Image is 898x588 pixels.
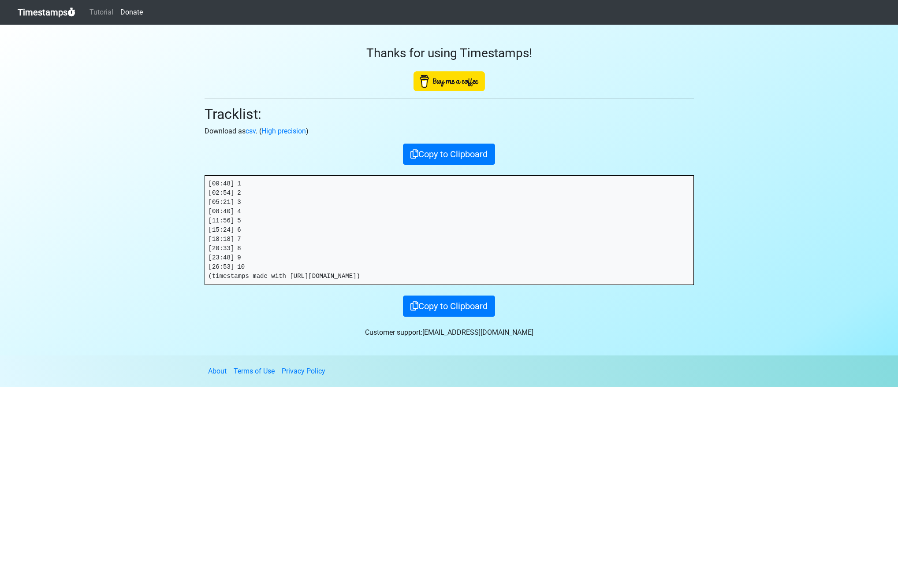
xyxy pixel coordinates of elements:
button: Copy to Clipboard [403,296,495,317]
p: Download as . ( ) [205,126,694,137]
a: About [208,367,227,375]
a: Tutorial [86,4,117,21]
a: Terms of Use [234,367,275,375]
a: Timestamps [18,4,75,21]
h2: Tracklist: [205,106,694,122]
button: Copy to Clipboard [403,144,495,165]
a: Privacy Policy [282,367,325,375]
img: Buy Me A Coffee [414,71,485,91]
a: csv [246,127,256,135]
pre: [00:48] 1 [02:54] 2 [05:21] 3 [08:40] 4 [11:56] 5 [15:24] 6 [18:18] 7 [20:33] 8 [23:48] 9 [26:53]... [205,176,693,285]
h3: Thanks for using Timestamps! [205,46,694,61]
a: High precision [261,127,306,135]
a: Donate [117,4,146,21]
